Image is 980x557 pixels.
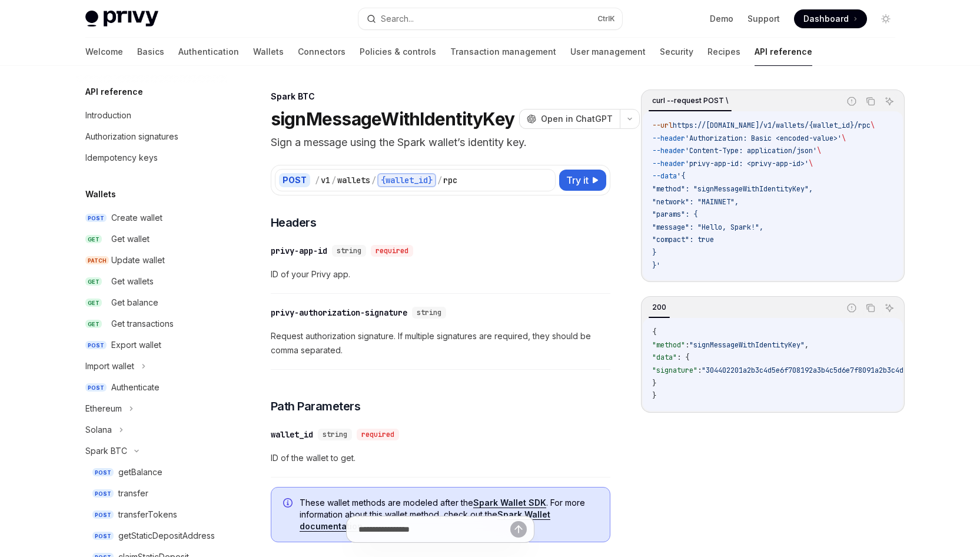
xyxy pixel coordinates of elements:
span: Request authorization signature. If multiple signatures are required, they should be comma separa... [271,329,610,357]
span: POST [85,341,107,350]
a: Idempotency keys [76,147,227,168]
div: {wallet_id} [377,173,436,187]
div: getStaticDepositAddress [118,529,215,543]
span: \ [871,121,875,130]
div: privy-authorization-signature [271,307,407,319]
span: "compact": true [652,235,714,244]
div: required [357,429,399,440]
div: Export wallet [111,338,161,352]
div: Solana [85,423,112,437]
span: Dashboard [803,13,849,25]
img: light logo [85,11,158,27]
div: privy-app-id [271,245,327,257]
div: Get wallet [111,232,150,246]
span: "network": "MAINNET", [652,197,739,207]
span: ID of the wallet to get. [271,451,610,465]
span: Ctrl K [597,14,615,24]
a: POSTExport wallet [76,334,227,356]
a: Welcome [85,38,123,66]
span: 'privy-app-id: <privy-app-id>' [685,159,809,168]
div: wallet_id [271,429,313,440]
span: --url [652,121,673,130]
span: : [697,366,702,375]
div: Import wallet [85,359,134,373]
a: Support [748,13,780,25]
span: Open in ChatGPT [541,113,613,125]
a: Authentication [178,38,239,66]
button: Ask AI [882,94,897,109]
div: rpc [443,174,457,186]
span: 'Authorization: Basic <encoded-value>' [685,134,842,143]
a: PATCHUpdate wallet [76,250,227,271]
div: / [437,174,442,186]
div: Get transactions [111,317,174,331]
span: POST [92,468,114,477]
a: Demo [710,13,733,25]
a: API reference [755,38,812,66]
a: POSTCreate wallet [76,207,227,228]
button: Report incorrect code [844,300,859,316]
span: POST [92,510,114,519]
a: POSTAuthenticate [76,377,227,398]
div: Spark BTC [271,91,610,102]
span: }' [652,261,660,270]
div: 200 [649,300,670,314]
div: Authenticate [111,380,160,394]
span: '{ [677,171,685,181]
span: These wallet methods are modeled after the . For more information about this wallet method, check... [300,497,598,532]
span: "params": { [652,210,697,219]
span: } [652,248,656,257]
a: Transaction management [450,38,556,66]
span: GET [85,277,102,286]
div: Create wallet [111,211,162,225]
button: Send message [510,521,527,538]
span: GET [85,299,102,307]
span: \ [817,146,821,155]
span: ID of your Privy app. [271,267,610,281]
span: , [805,340,809,350]
a: Introduction [76,105,227,126]
div: / [331,174,336,186]
span: POST [85,383,107,392]
div: Idempotency keys [85,151,158,165]
span: POST [92,532,114,541]
div: Get wallets [111,274,154,289]
a: POSTtransfer [76,483,227,504]
a: GETGet wallets [76,271,227,292]
span: "signMessageWithIdentityKey" [689,340,805,350]
span: 'Content-Type: application/json' [685,146,817,155]
div: required [371,245,413,257]
div: / [315,174,320,186]
div: getBalance [118,465,162,479]
button: Toggle dark mode [876,9,895,28]
span: --data [652,171,677,181]
a: GETGet balance [76,292,227,313]
div: Ethereum [85,402,122,416]
span: "signature" [652,366,697,375]
a: POSTgetStaticDepositAddress [76,525,227,546]
span: { [652,327,656,337]
svg: Info [283,498,295,510]
span: POST [92,489,114,498]
a: GETGet transactions [76,313,227,334]
h5: Wallets [85,187,116,201]
button: Report incorrect code [844,94,859,109]
h5: API reference [85,85,143,99]
span: https://[DOMAIN_NAME]/v1/wallets/{wallet_id}/rpc [673,121,871,130]
span: : [685,340,689,350]
a: Wallets [253,38,284,66]
a: Dashboard [794,9,867,28]
span: string [323,430,347,439]
a: POSTgetBalance [76,462,227,483]
a: Recipes [707,38,740,66]
span: string [337,246,361,256]
div: Spark BTC [85,444,127,458]
span: Path Parameters [271,398,361,415]
div: transferTokens [118,508,177,522]
button: Try it [559,170,606,191]
div: Search... [381,12,414,26]
p: Sign a message using the Spark wallet’s identity key. [271,134,610,151]
span: GET [85,320,102,329]
span: Try it [566,173,589,187]
a: Authorization signatures [76,126,227,147]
